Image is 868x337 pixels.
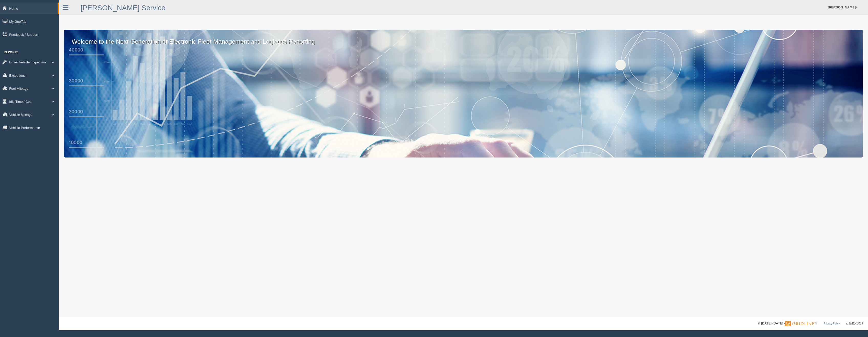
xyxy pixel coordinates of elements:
span: v. 2025.4.2019 [846,322,863,325]
p: Welcome to the Next Generation of Electronic Fleet Management and Logistics Reporting [64,30,863,46]
a: [PERSON_NAME] Service [81,4,165,12]
a: Privacy Policy [824,322,840,325]
img: Gridline [785,321,814,326]
div: © [DATE]-[DATE] - ™ [758,321,863,326]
